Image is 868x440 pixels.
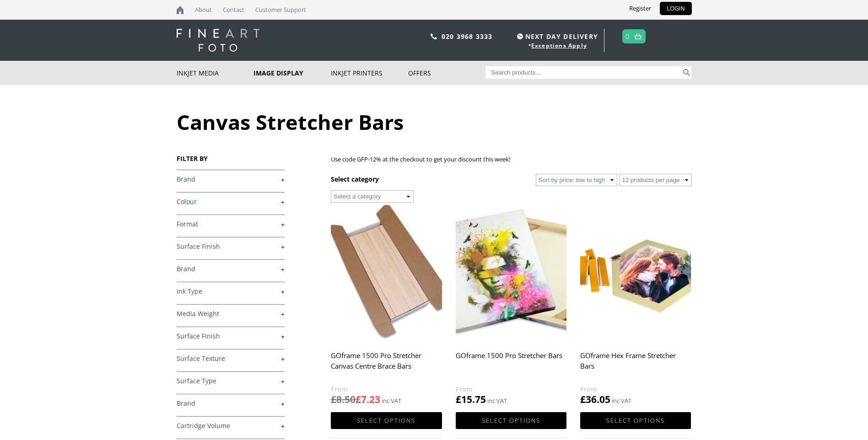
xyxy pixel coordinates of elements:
[635,33,642,39] img: basket.svg
[580,393,586,406] span: £
[177,304,285,322] h4: Media Weight
[177,242,285,251] a: +
[177,394,285,412] h4: Brand
[331,412,442,429] a: Select options for “GOframe 1500 Pro Stretcher Canvas Centre Brace Bars”
[456,393,486,406] bdi: 15.75
[331,393,336,406] span: £
[408,61,485,85] a: Offers
[580,412,691,429] a: Select options for “GOframe Hex Frame Stretcher Bars”
[331,393,356,406] bdi: 8.50
[177,287,285,296] a: +
[660,2,692,15] a: LOGIN
[177,354,285,363] a: +
[177,377,285,386] a: +
[456,203,566,406] a: GOframe 1500 Pro Stretcher Bars £15.75
[177,220,285,229] a: +
[177,154,285,163] h3: FILTER BY
[177,215,285,233] h4: Format
[517,33,523,39] img: time.svg
[622,2,658,15] a: Register
[331,203,442,341] img: GOframe 1500 Pro Stretcher Canvas Centre Brace Bars
[331,203,442,406] a: GOframe 1500 Pro Stretcher Canvas Centre Brace Bars £8.50£7.23
[536,174,617,186] select: Shop order
[442,32,493,41] a: 020 3968 3333
[177,198,285,206] a: +
[177,332,285,341] a: +
[331,61,408,85] a: Inkjet Printers
[456,393,461,406] span: £
[331,175,379,183] h3: Select category
[177,422,285,430] a: +
[177,259,285,278] h4: Brand
[177,282,285,300] h4: Ink Type
[177,170,285,188] h4: Brand
[253,61,331,85] a: Image Display
[625,30,630,43] a: 0
[356,393,380,406] bdi: 7.23
[681,66,692,79] button: Search
[580,347,691,384] h2: GOframe Hex Frame Stretcher Bars
[580,393,610,406] bdi: 36.05
[456,203,566,341] img: GOframe 1500 Pro Stretcher Bars
[177,265,285,274] a: +
[580,203,691,341] img: GOframe Hex Frame Stretcher Bars
[580,203,691,406] a: GOframe Hex Frame Stretcher Bars £36.05
[177,310,285,318] a: +
[177,192,285,210] h4: Colour
[431,33,437,39] img: phone.svg
[177,237,285,255] h4: Surface Finish
[331,154,691,165] p: Use code GFP-12% at the checkout to get your discount this week!
[531,42,587,49] a: Exceptions Apply
[456,347,566,384] h2: GOframe 1500 Pro Stretcher Bars
[177,61,254,85] a: Inkjet Media
[177,349,285,367] h4: Surface Texture
[456,412,566,429] a: Select options for “GOframe 1500 Pro Stretcher Bars”
[177,29,259,52] img: logo-white.svg
[177,416,285,435] h4: Cartridge Volume
[177,175,285,184] a: +
[177,399,285,408] a: +
[177,371,285,390] h4: Surface Type
[177,327,285,345] h4: Surface Finish
[515,31,598,42] span: NEXT DAY DELIVERY
[177,108,692,136] h1: Canvas Stretcher Bars
[485,66,681,79] input: Search products…
[356,393,361,406] span: £
[331,347,442,384] h2: GOframe 1500 Pro Stretcher Canvas Centre Brace Bars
